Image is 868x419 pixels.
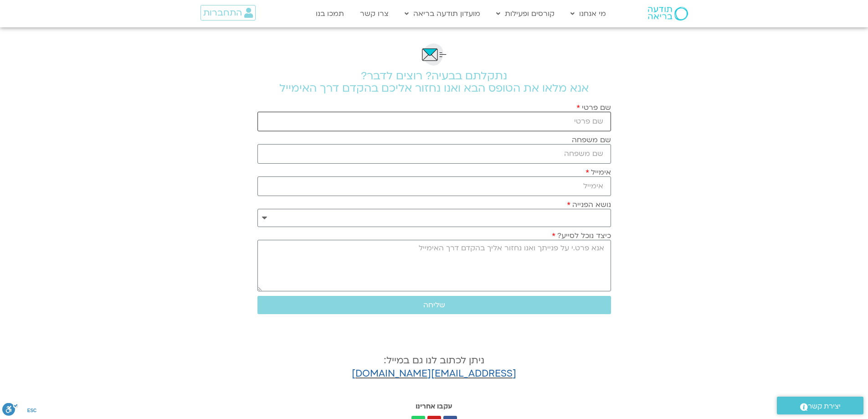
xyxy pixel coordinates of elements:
[777,397,863,414] a: יצירת קשר
[200,5,256,21] a: התחברות
[352,367,516,380] a: [EMAIL_ADDRESS][DOMAIN_NAME]
[262,402,606,411] h3: עקבו אחרינו
[355,5,393,22] a: צרו קשר
[492,5,559,22] a: קורסים ופעילות
[257,70,611,94] h2: נתקלתם בבעיה? רוצים לדבר? אנא מלאו את הטופס הבא ואנו נחזור אליכם בהקדם דרך האימייל
[567,201,611,209] label: נושא הפנייה
[552,232,611,240] label: כיצד נוכל לסייע?
[257,103,611,319] form: טופס חדש
[311,5,349,22] a: תמכו בנו
[808,400,841,413] span: יצירת קשר
[257,144,611,164] input: שם משפחה
[566,5,611,22] a: מי אנחנו
[257,354,611,381] h4: ניתן לכתוב לנו גם במייל:
[586,168,611,176] label: אימייל
[203,8,242,18] span: התחברות
[423,301,445,309] span: שליחה
[257,296,611,314] button: שליחה
[572,136,611,144] label: שם משפחה
[257,176,611,196] input: אימייל
[400,5,485,22] a: מועדון תודעה בריאה
[648,7,688,21] img: תודעה בריאה
[257,112,611,131] input: שם פרטי
[576,103,611,112] label: שם פרטי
